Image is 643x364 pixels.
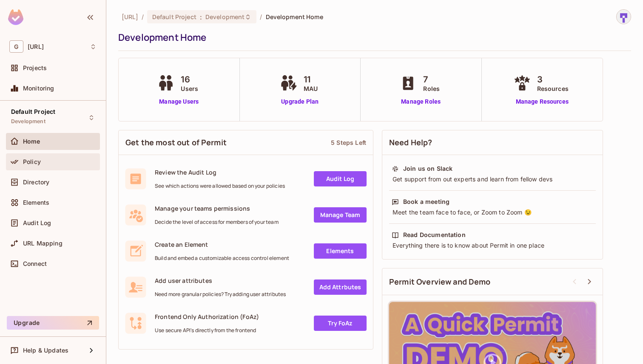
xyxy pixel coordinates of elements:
[11,108,55,115] span: Default Project
[23,199,49,206] span: Elements
[205,13,245,21] span: Development
[23,220,51,226] span: Audit Log
[403,231,466,239] div: Read Documentation
[304,84,318,93] span: MAU
[155,183,285,189] span: See which actions were allowed based on your policies
[23,85,54,92] span: Monitoring
[314,207,367,223] a: Manage Team
[398,97,444,106] a: Manage Roles
[423,84,440,93] span: Roles
[23,240,63,247] span: URL Mapping
[314,316,367,331] a: Try FoAz
[331,138,366,147] div: 5 Steps Left
[392,175,593,183] div: Get support from out experts and learn from fellow devs
[278,97,322,106] a: Upgrade Plan
[266,13,323,21] span: Development Home
[23,347,68,354] span: Help & Updates
[423,73,440,86] span: 7
[314,243,367,259] a: Elements
[11,118,46,125] span: Development
[155,219,279,226] span: Decide the level of access for members of your team
[118,31,627,44] div: Development Home
[389,137,432,148] span: Need Help?
[8,9,23,25] img: SReyMgAAAABJRU5ErkJggg==
[181,84,198,93] span: Users
[617,10,631,24] img: sharmila@genworx.ai
[155,313,259,321] span: Frontend Only Authorization (FoAz)
[23,179,49,186] span: Directory
[23,260,47,267] span: Connect
[537,73,569,86] span: 3
[389,277,491,287] span: Permit Overview and Demo
[260,13,262,21] li: /
[155,327,259,334] span: Use secure API's directly from the frontend
[155,240,289,248] span: Create an Element
[9,40,23,53] span: G
[23,138,40,145] span: Home
[403,164,452,173] div: Join us on Slack
[122,13,138,21] span: the active workspace
[314,171,367,186] a: Audit Log
[125,137,227,148] span: Get the most out of Permit
[304,73,318,86] span: 11
[392,208,593,217] div: Meet the team face to face, or Zoom to Zoom 😉
[23,65,47,71] span: Projects
[152,13,196,21] span: Default Project
[155,97,202,106] a: Manage Users
[537,84,569,93] span: Resources
[155,168,285,176] span: Review the Audit Log
[142,13,144,21] li: /
[7,316,99,330] button: Upgrade
[512,97,573,106] a: Manage Resources
[403,198,450,206] div: Book a meeting
[155,255,289,262] span: Build and embed a customizable access control element
[392,241,593,250] div: Everything there is to know about Permit in one place
[155,277,286,285] span: Add user attributes
[314,279,367,295] a: Add Attrbutes
[181,73,198,86] span: 16
[199,14,202,20] span: :
[155,291,286,298] span: Need more granular policies? Try adding user attributes
[155,204,279,212] span: Manage your teams permissions
[28,43,44,50] span: Workspace: genworx.ai
[23,158,41,165] span: Policy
